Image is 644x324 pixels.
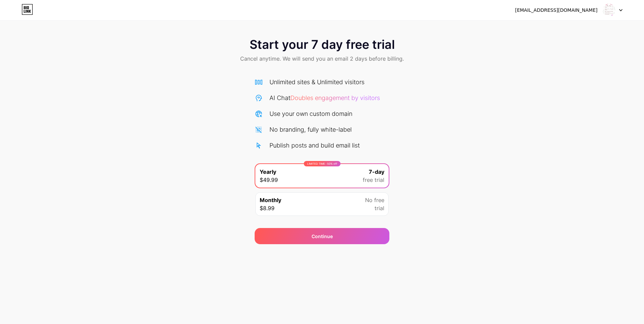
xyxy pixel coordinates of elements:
[515,7,598,14] div: [EMAIL_ADDRESS][DOMAIN_NAME]
[250,38,395,51] span: Start your 7 day free trial
[260,204,275,212] span: $8.99
[269,77,364,87] div: Unlimited sites & Unlimited visitors
[603,4,615,17] img: adilahrosli
[369,168,384,176] span: 7-day
[304,161,341,166] div: LIMITED TIME : 50% off
[269,93,380,102] div: AI Chat
[240,55,404,63] span: Cancel anytime. We will send you an email 2 days before billing.
[375,204,384,212] span: trial
[269,141,360,150] div: Publish posts and build email list
[260,168,276,176] span: Yearly
[365,196,384,204] span: No free
[269,125,352,134] div: No branding, fully white-label
[260,196,281,204] span: Monthly
[260,176,278,184] span: $49.99
[363,176,384,184] span: free trial
[269,109,352,118] div: Use your own custom domain
[290,94,380,101] span: Doubles engagement by visitors
[312,233,333,240] span: Continue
